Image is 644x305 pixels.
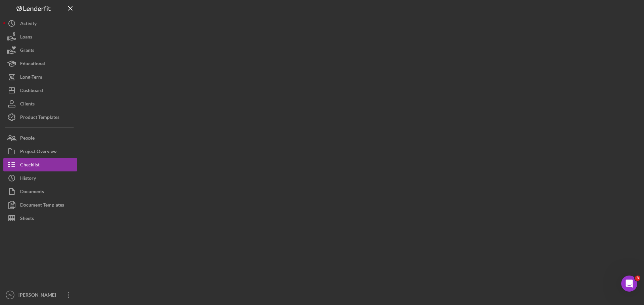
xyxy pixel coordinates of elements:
button: History [3,171,77,185]
div: Sheets [20,212,34,227]
button: Documents [3,185,77,198]
button: People [3,131,77,145]
iframe: Intercom live chat [621,276,637,292]
button: Document Templates [3,198,77,212]
button: Sheets [3,212,77,225]
div: Product Templates [20,110,59,126]
div: People [20,131,35,146]
div: Grants [20,44,34,59]
div: History [20,171,36,186]
div: Project Overview [20,145,57,160]
button: Project Overview [3,145,77,158]
button: Loans [3,30,77,44]
button: Product Templates [3,110,77,124]
button: Clients [3,97,77,110]
div: Loans [20,30,32,45]
div: Document Templates [20,198,64,213]
span: 3 [635,276,640,281]
div: Educational [20,57,45,72]
button: LW[PERSON_NAME] [3,288,77,302]
button: Grants [3,44,77,57]
div: Clients [20,97,35,112]
button: Checklist [3,158,77,171]
text: LW [8,293,13,297]
button: Long-Term [3,70,77,84]
div: Dashboard [20,84,43,99]
div: Checklist [20,158,40,173]
div: Long-Term [20,70,42,85]
button: Dashboard [3,84,77,97]
div: Activity [20,17,37,32]
div: [PERSON_NAME] [17,288,60,303]
button: Educational [3,57,77,70]
button: Activity [3,17,77,30]
div: Documents [20,185,44,200]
